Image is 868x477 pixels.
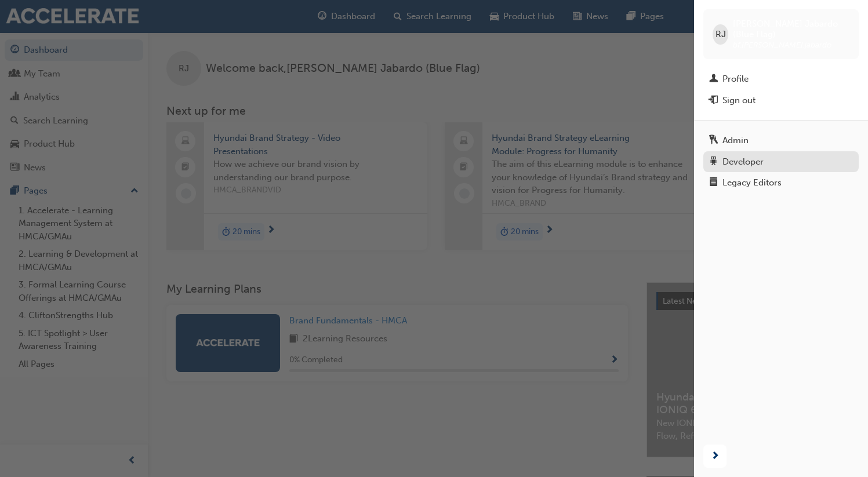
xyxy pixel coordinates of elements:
a: Legacy Editors [703,172,859,194]
span: keys-icon [709,136,718,146]
span: RJ [716,28,726,41]
div: Admin [722,134,749,147]
button: Sign out [703,90,859,111]
div: Developer [722,155,764,169]
div: Profile [722,72,749,86]
div: Sign out [722,94,756,107]
a: Admin [703,130,859,151]
span: notepad-icon [709,178,718,188]
a: Developer [703,151,859,173]
a: Profile [703,68,859,90]
span: next-icon [711,449,720,464]
span: man-icon [709,74,718,85]
span: bf.[PERSON_NAME].jabardo [733,40,831,50]
span: [PERSON_NAME] Jabardo (Blue Flag) [733,19,849,39]
div: Legacy Editors [722,176,782,190]
span: robot-icon [709,157,718,168]
span: exit-icon [709,96,718,106]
